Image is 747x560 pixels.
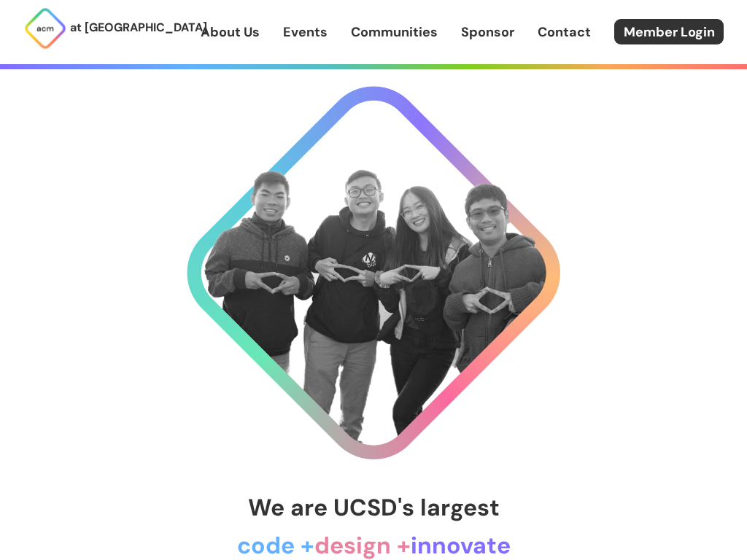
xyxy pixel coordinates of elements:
[351,23,438,42] a: Communities
[248,492,500,523] span: We are UCSD's largest
[70,18,207,37] p: at [GEOGRAPHIC_DATA]
[538,23,591,42] a: Contact
[614,19,724,44] a: Member Login
[201,23,260,42] a: About Us
[23,7,201,50] a: at [GEOGRAPHIC_DATA]
[283,23,328,42] a: Events
[187,86,560,459] img: Cool Logo
[461,23,514,42] a: Sponsor
[23,7,67,50] img: ACM Logo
